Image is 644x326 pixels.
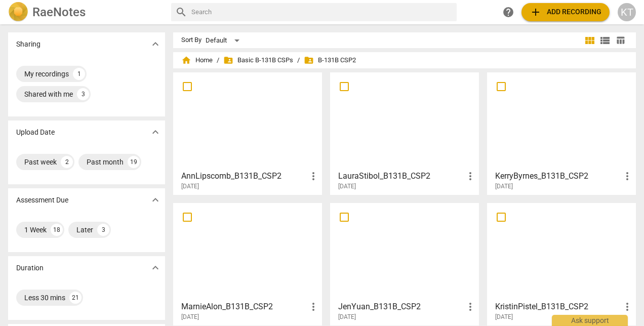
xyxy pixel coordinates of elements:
div: Past week [24,157,57,167]
button: Show more [148,192,163,208]
span: [DATE] [495,182,513,191]
p: Sharing [16,39,41,50]
button: KT [618,3,636,21]
span: home [181,55,191,65]
span: more_vert [464,301,476,313]
span: expand_more [149,38,162,50]
input: Search [191,4,453,20]
a: KristinPistel_B131B_CSP2[DATE] [491,207,632,321]
span: Add recording [530,6,601,18]
img: Logo [8,2,28,22]
div: 21 [69,292,82,304]
div: Default [206,32,243,49]
div: Past month [87,157,124,167]
span: / [217,57,219,64]
button: Show more [148,36,163,52]
div: 3 [77,88,89,100]
div: Sort By [181,36,202,44]
div: 19 [128,156,140,168]
a: Help [499,3,517,21]
h3: KerryByrnes_B131B_CSP2 [495,170,621,182]
div: Later [76,225,93,235]
span: folder_shared [304,55,314,65]
span: expand_more [149,262,162,274]
span: [DATE] [495,313,513,321]
h3: AnnLipscomb_B131B_CSP2 [181,170,307,182]
h3: LauraStibol_B131B_CSP2 [338,170,464,182]
span: more_vert [307,170,319,182]
h2: RaeNotes [32,5,86,19]
span: more_vert [621,301,633,313]
span: [DATE] [338,313,356,321]
button: Show more [148,260,163,275]
div: 3 [97,224,109,236]
div: Shared with me [24,89,73,99]
a: JenYuan_B131B_CSP2[DATE] [334,207,475,321]
span: search [175,6,187,18]
span: view_list [599,34,611,47]
span: [DATE] [338,182,356,191]
h3: KristinPistel_B131B_CSP2 [495,301,621,313]
div: Less 30 mins [24,293,65,303]
h3: JenYuan_B131B_CSP2 [338,301,464,313]
div: 1 [73,68,85,80]
span: more_vert [621,170,633,182]
a: LogoRaeNotes [8,2,163,22]
span: add [530,6,542,18]
h3: MarnieAlon_B131B_CSP2 [181,301,307,313]
div: 2 [61,156,73,168]
span: Home [181,55,213,65]
button: List view [597,33,613,48]
span: expand_more [149,194,162,206]
button: Upload [521,3,610,21]
div: Ask support [552,315,628,326]
span: / [297,57,300,64]
span: table_chart [616,35,625,45]
span: folder_shared [223,55,233,65]
button: Show more [148,125,163,140]
button: Tile view [582,33,597,48]
span: more_vert [307,301,319,313]
p: Duration [16,263,44,273]
a: AnnLipscomb_B131B_CSP2[DATE] [177,76,318,190]
div: 18 [51,224,63,236]
span: expand_more [149,126,162,138]
a: KerryByrnes_B131B_CSP2[DATE] [491,76,632,190]
span: help [502,6,514,18]
div: My recordings [24,69,69,79]
p: Assessment Due [16,195,68,206]
span: B-131B CSP2 [304,55,356,65]
div: 1 Week [24,225,47,235]
span: view_module [584,34,596,47]
button: Table view [613,33,628,48]
a: MarnieAlon_B131B_CSP2[DATE] [177,207,318,321]
p: Upload Date [16,127,55,138]
a: LauraStibol_B131B_CSP2[DATE] [334,76,475,190]
span: more_vert [464,170,476,182]
span: [DATE] [181,313,199,321]
span: [DATE] [181,182,199,191]
span: Basic B-131B CSPs [223,55,293,65]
